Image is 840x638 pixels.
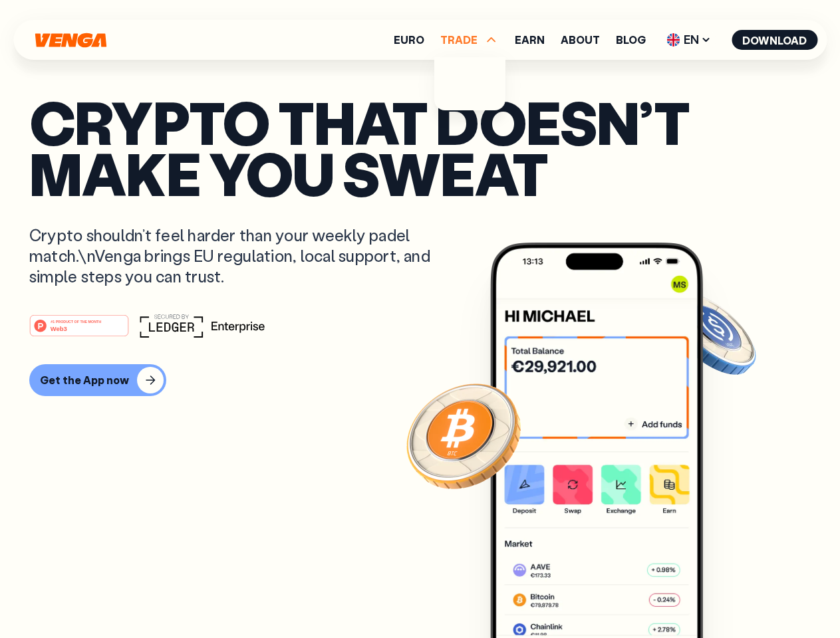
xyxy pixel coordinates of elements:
[29,225,450,287] p: Crypto shouldn’t feel harder than your weekly padel match.\nVenga brings EU regulation, local sup...
[33,33,108,48] svg: Home
[40,373,129,387] div: Get the App now
[440,32,499,48] span: TRADE
[440,35,478,45] span: TRADE
[732,30,817,50] button: Download
[404,375,523,495] img: Bitcoin
[561,35,600,45] a: About
[515,35,545,45] a: Earn
[29,364,811,396] a: Get the App now
[663,286,759,381] img: USDC coin
[51,319,101,323] tspan: #1 PRODUCT OF THE MONTH
[666,33,680,47] img: flag-uk
[394,35,424,45] a: Euro
[29,322,129,340] a: #1 PRODUCT OF THE MONTHWeb3
[29,364,166,396] button: Get the App now
[616,35,646,45] a: Blog
[51,324,67,332] tspan: Web3
[29,96,811,198] p: Crypto that doesn’t make you sweat
[662,29,716,51] span: EN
